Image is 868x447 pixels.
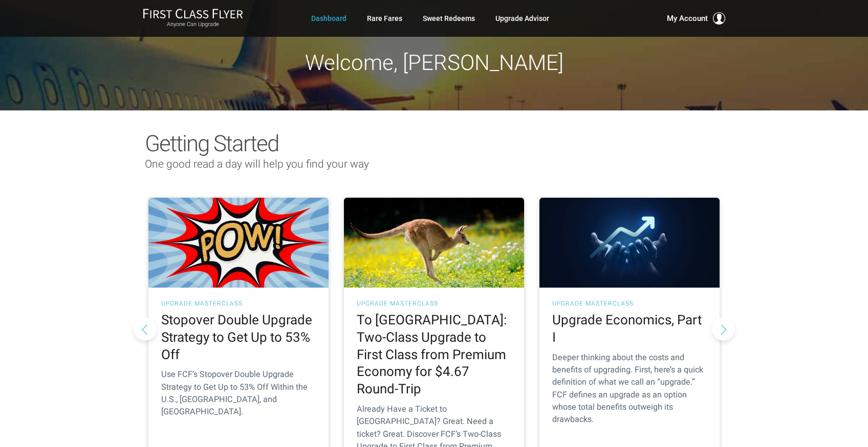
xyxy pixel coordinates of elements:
span: Welcome, [PERSON_NAME] [305,50,563,75]
h2: Upgrade Economics, Part I [552,312,707,346]
h2: Stopover Double Upgrade Strategy to Get Up to 53% Off [161,312,316,363]
a: Rare Fares [367,9,402,28]
a: Upgrade Advisor [495,9,549,28]
small: Anyone Can Upgrade [143,21,243,28]
h3: UPGRADE MASTERCLASS [161,300,316,307]
button: Next slide [712,317,735,340]
button: My Account [667,12,725,25]
h2: To [GEOGRAPHIC_DATA]: Two-Class Upgrade to First Class from Premium Economy for $4.67 Round-Trip [357,312,511,398]
span: Getting Started [145,130,278,157]
h3: UPGRADE MASTERCLASS [552,300,707,307]
p: Deeper thinking about the costs and benefits of upgrading. First, here’s a quick definition of wh... [552,351,707,426]
h3: UPGRADE MASTERCLASS [357,300,511,307]
span: My Account [667,12,708,25]
a: Sweet Redeems [423,9,475,28]
a: Dashboard [311,9,346,28]
a: First Class FlyerAnyone Can Upgrade [143,8,243,29]
p: Use FCF’s Stopover Double Upgrade Strategy to Get Up to 53% Off Within the U.S., [GEOGRAPHIC_DATA... [161,368,316,418]
span: One good read a day will help you find your way [145,158,369,170]
button: Previous slide [134,317,157,340]
img: First Class Flyer [143,8,243,19]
